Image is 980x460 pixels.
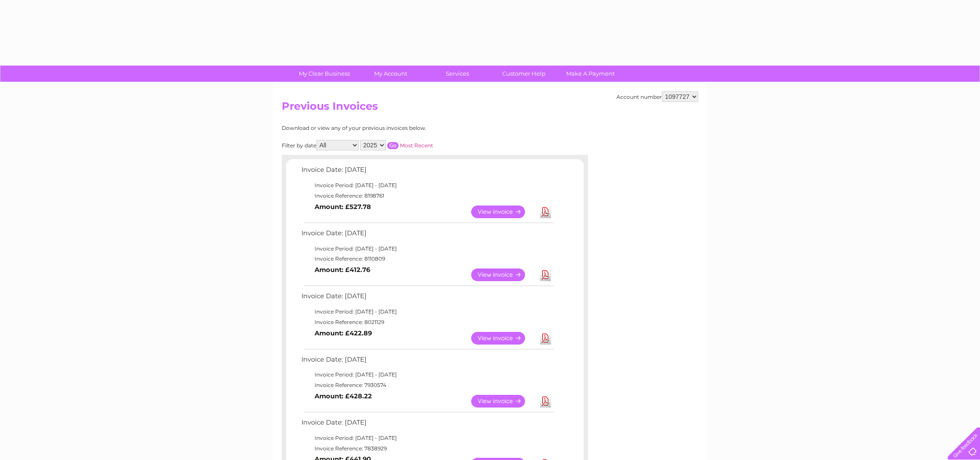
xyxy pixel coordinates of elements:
[471,332,535,345] a: View
[299,417,555,433] td: Invoice Date: [DATE]
[282,140,511,150] div: Filter by date
[299,180,555,191] td: Invoice Period: [DATE] - [DATE]
[540,268,551,281] a: Download
[299,164,555,180] td: Invoice Date: [DATE]
[471,268,535,281] a: View
[299,433,555,443] td: Invoice Period: [DATE] - [DATE]
[315,392,372,400] b: Amount: £428.22
[299,369,555,380] td: Invoice Period: [DATE] - [DATE]
[299,443,555,454] td: Invoice Reference: 7838929
[540,206,551,218] a: Download
[540,395,551,408] a: Download
[299,254,555,264] td: Invoice Reference: 8110809
[282,125,511,131] div: Download or view any of your previous invoices below.
[554,66,626,82] a: Make A Payment
[488,66,560,82] a: Customer Help
[299,354,555,370] td: Invoice Date: [DATE]
[355,66,427,82] a: My Account
[315,203,371,211] b: Amount: £527.78
[315,329,372,337] b: Amount: £422.89
[400,142,433,149] a: Most Recent
[282,100,698,117] h2: Previous Invoices
[299,244,555,254] td: Invoice Period: [DATE] - [DATE]
[299,317,555,328] td: Invoice Reference: 8021129
[299,380,555,390] td: Invoice Reference: 7930574
[299,307,555,317] td: Invoice Period: [DATE] - [DATE]
[471,395,535,408] a: View
[540,332,551,345] a: Download
[299,290,555,307] td: Invoice Date: [DATE]
[315,266,370,274] b: Amount: £412.76
[299,191,555,201] td: Invoice Reference: 8198761
[299,227,555,244] td: Invoice Date: [DATE]
[616,91,698,102] div: Account number
[421,66,493,82] a: Services
[471,206,535,218] a: View
[288,66,360,82] a: My Clear Business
